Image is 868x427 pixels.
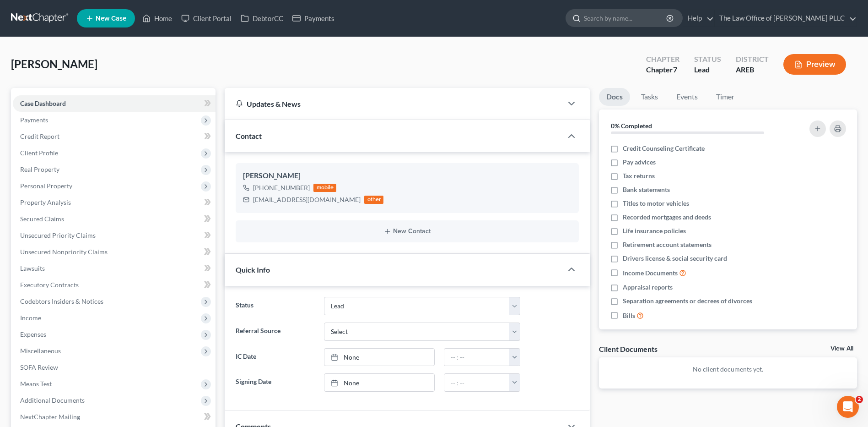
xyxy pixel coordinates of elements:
div: mobile [313,184,336,192]
a: Property Analysis [13,194,216,211]
span: Executory Contracts [20,281,79,289]
div: AREB [736,65,769,75]
span: Income Documents [623,268,678,278]
span: 2 [856,396,863,403]
a: Case Dashboard [13,95,216,112]
div: Lead [694,65,721,75]
div: Client Documents [599,344,658,354]
a: SOFA Review [13,359,216,376]
span: Drivers license & social security card [623,254,727,263]
span: Credit Counseling Certificate [623,144,705,153]
div: [PERSON_NAME] [243,170,571,181]
a: Lawsuits [13,260,216,277]
span: Real Property [20,165,59,173]
a: Credit Report [13,128,216,145]
span: Credit Report [20,132,59,140]
span: New Case [96,15,126,22]
a: The Law Office of [PERSON_NAME] PLLC [715,10,857,27]
label: Signing Date [231,373,319,392]
span: Unsecured Priority Claims [20,231,96,239]
span: Tax returns [623,171,655,181]
div: [PHONE_NUMBER] [253,183,310,192]
a: Timer [709,88,742,106]
a: Events [669,88,705,106]
a: Unsecured Nonpriority Claims [13,244,216,260]
span: Unsecured Nonpriority Claims [20,248,108,256]
a: Help [683,10,714,27]
span: Expenses [20,330,46,338]
a: Client Portal [177,10,236,27]
a: DebtorCC [236,10,288,27]
a: Payments [288,10,339,27]
span: Life insurance policies [623,226,686,235]
label: IC Date [231,348,319,367]
iframe: Intercom live chat [837,396,859,418]
a: Secured Claims [13,211,216,227]
span: NextChapter Mailing [20,413,80,421]
span: Appraisal reports [623,283,673,292]
span: 7 [673,65,677,74]
span: Retirement account statements [623,240,712,249]
span: Codebtors Insiders & Notices [20,297,103,305]
span: Personal Property [20,182,72,190]
div: Chapter [646,54,679,65]
span: Secured Claims [20,215,64,223]
input: Search by name... [584,10,668,27]
div: other [364,196,383,204]
a: Unsecured Priority Claims [13,227,216,244]
span: Pay advices [623,158,656,167]
input: -- : -- [444,374,510,391]
div: Status [694,54,721,65]
span: Payments [20,116,48,124]
div: Chapter [646,65,679,75]
span: Client Profile [20,149,58,157]
span: Additional Documents [20,396,85,404]
button: Preview [783,54,846,75]
span: SOFA Review [20,363,58,371]
div: District [736,54,769,65]
span: Quick Info [236,265,270,274]
p: No client documents yet. [606,365,850,374]
label: Status [231,297,319,315]
strong: 0% Completed [611,122,652,130]
span: Case Dashboard [20,99,66,107]
label: Referral Source [231,323,319,341]
span: Recorded mortgages and deeds [623,213,711,222]
a: View All [830,345,853,352]
span: Contact [236,131,262,140]
a: None [324,349,434,366]
div: [EMAIL_ADDRESS][DOMAIN_NAME] [253,195,361,204]
span: Titles to motor vehicles [623,199,689,208]
button: New Contact [243,228,571,235]
span: Income [20,314,41,322]
span: Lawsuits [20,264,45,272]
a: NextChapter Mailing [13,409,216,425]
a: Tasks [634,88,665,106]
a: Executory Contracts [13,277,216,293]
span: Separation agreements or decrees of divorces [623,296,752,306]
a: None [324,374,434,391]
span: Property Analysis [20,198,71,206]
span: [PERSON_NAME] [11,57,97,71]
span: Bank statements [623,185,670,194]
span: Bills [623,311,635,320]
span: Miscellaneous [20,347,61,355]
a: Home [138,10,177,27]
div: Updates & News [236,99,551,109]
span: Means Test [20,380,52,388]
a: Docs [599,88,630,106]
input: -- : -- [444,349,510,366]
